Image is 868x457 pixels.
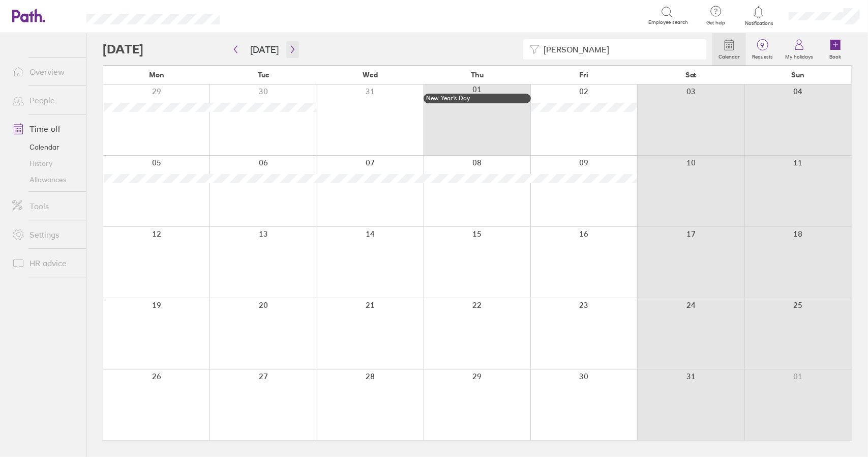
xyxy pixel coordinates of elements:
label: My holidays [779,51,819,60]
a: Calendar [712,33,746,66]
a: Allowances [4,172,86,188]
span: Sat [685,71,697,79]
a: History [4,155,86,172]
a: Tools [4,196,86,216]
span: Thu [471,71,484,79]
a: 9Requests [746,33,779,66]
span: Fri [580,71,589,79]
span: Notifications [742,20,775,26]
a: HR advice [4,253,86,273]
span: 9 [746,41,779,49]
label: Calendar [712,51,746,60]
button: [DATE] [242,41,287,58]
label: Book [824,51,848,60]
a: Notifications [742,5,775,26]
a: People [4,90,86,110]
span: Tue [258,71,270,79]
span: Sun [791,71,804,79]
a: Calendar [4,139,86,155]
a: My holidays [779,33,819,66]
a: Time off [4,119,86,139]
span: Wed [363,71,378,79]
a: Settings [4,224,86,245]
a: Overview [4,62,86,82]
input: Filter by employee [540,40,700,59]
div: Search [247,11,273,20]
a: Book [819,33,852,66]
div: New Year’s Day [426,95,528,102]
span: Get help [699,20,732,26]
span: Mon [149,71,164,79]
span: Employee search [648,19,688,25]
label: Requests [746,51,779,60]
